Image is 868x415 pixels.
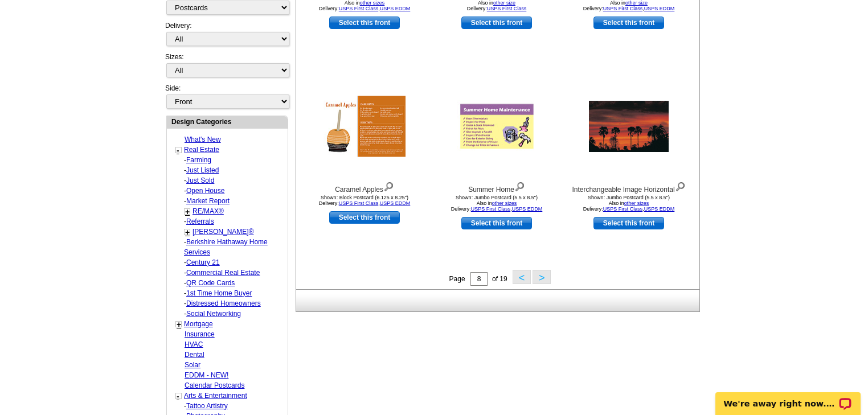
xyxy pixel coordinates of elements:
[186,176,214,184] a: Just Sold
[329,17,400,29] a: use this design
[184,320,213,328] a: Mortgage
[566,195,691,212] div: Shown: Jumbo Postcard (5.5 x 8.5") Delivery: ,
[449,275,465,283] span: Page
[175,309,286,319] div: -
[185,351,204,359] a: Dental
[477,200,517,206] span: Also in
[185,361,200,369] a: Solar
[302,179,427,195] div: Caramel Apples
[329,211,400,224] a: use this design
[185,340,203,348] a: HVAC
[603,6,643,11] a: USPS First Class
[185,381,244,389] a: Calendar Postcards
[175,268,286,278] div: -
[461,217,532,229] a: use this design
[185,330,215,338] a: Insurance
[533,270,551,284] button: >
[186,279,235,287] a: QR Code Cards
[185,135,221,143] a: What's New
[186,166,219,174] a: Just Listed
[339,200,379,206] a: USPS First Class
[175,288,286,298] div: -
[175,175,286,186] div: -
[177,320,181,329] a: +
[324,96,406,157] img: Caramel Apples
[186,156,211,164] a: Farming
[186,299,261,307] a: Distressed Homeowners
[514,179,525,192] img: view design details
[165,20,288,52] div: Delivery:
[193,228,254,236] a: [PERSON_NAME]®
[383,179,394,192] img: view design details
[186,289,252,297] a: 1st Time Home Buyer
[186,217,214,225] a: Referrals
[471,206,511,212] a: USPS First Class
[603,206,643,212] a: USPS First Class
[165,83,288,110] div: Side:
[167,116,288,127] div: Design Categories
[492,200,517,206] a: other sizes
[624,200,649,206] a: other sizes
[175,237,286,257] div: -
[185,228,190,237] a: +
[339,6,379,11] a: USPS First Class
[184,146,219,154] a: Real Estate
[593,17,664,29] a: use this design
[492,275,507,283] span: of 19
[177,146,179,155] a: -
[457,101,537,153] img: Summer Home
[175,186,286,196] div: -
[708,379,868,415] iframe: LiveChat chat widget
[434,195,559,212] div: Shown: Jumbo Postcard (5.5 x 8.5") Delivery: ,
[434,179,559,195] div: Summer Home
[184,392,247,400] a: Arts & Entertainment
[380,200,411,206] a: USPS EDDM
[175,216,286,227] div: -
[487,6,527,11] a: USPS First Class
[185,207,190,216] a: +
[185,371,228,379] a: EDDM - NEW!
[186,269,260,277] a: Commercial Real Estate
[380,6,411,11] a: USPS EDDM
[175,257,286,268] div: -
[589,101,669,152] img: Interchangeable Image Horizontal
[175,155,286,165] div: -
[193,207,224,215] a: RE/MAX®
[609,200,649,206] span: Also in
[566,179,691,195] div: Interchangeable Image Horizontal
[177,392,179,401] a: -
[186,187,224,195] a: Open House
[644,206,675,212] a: USPS EDDM
[186,258,220,266] a: Century 21
[175,196,286,206] div: -
[165,52,288,83] div: Sizes:
[175,165,286,175] div: -
[186,402,228,410] a: Tattoo Artistry
[175,278,286,288] div: -
[513,270,531,284] button: <
[461,17,532,29] a: use this design
[302,195,427,206] div: Shown: Block Postcard (6.125 x 8.25") Delivery: ,
[186,310,241,318] a: Social Networking
[184,238,268,256] a: Berkshire Hathaway Home Services
[675,179,686,192] img: view design details
[644,6,675,11] a: USPS EDDM
[186,197,230,205] a: Market Report
[175,401,286,411] div: -
[593,217,664,229] a: use this design
[512,206,543,212] a: USPS EDDM
[175,298,286,309] div: -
